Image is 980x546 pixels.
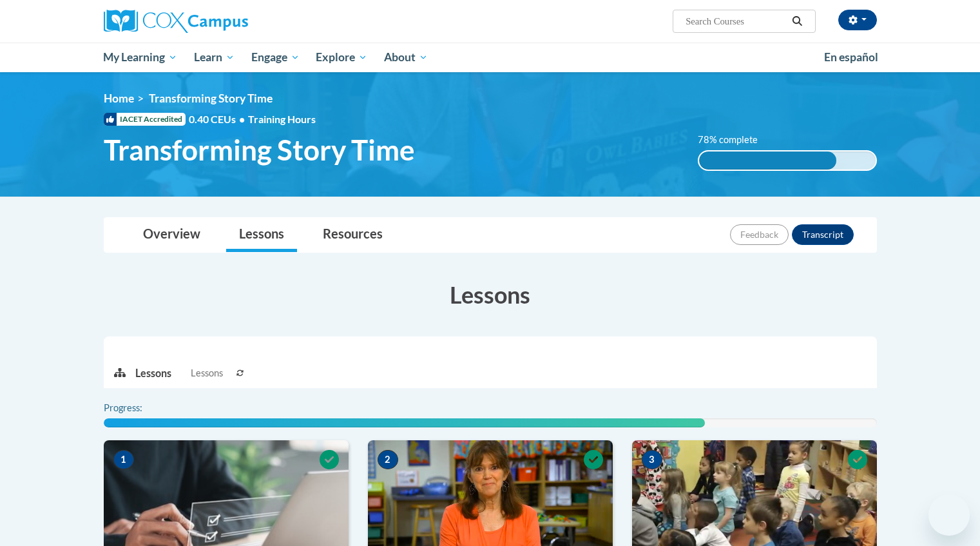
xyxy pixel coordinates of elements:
span: 1 [113,450,134,469]
span: 3 [642,450,662,469]
button: Feedback [730,224,789,245]
a: Explore [307,43,376,72]
p: Lessons [135,366,171,380]
a: About [376,43,436,72]
span: Training Hours [248,113,316,125]
a: En español [816,44,887,71]
span: Transforming Story Time [149,92,273,105]
span: Explore [316,50,367,65]
div: 78% complete [699,151,836,170]
span: 0.40 CEUs [189,112,248,126]
iframe: Button to launch messaging window [928,494,970,536]
a: Lessons [226,218,297,252]
a: Overview [130,218,213,252]
img: Cox Campus [104,10,248,33]
span: My Learning [103,50,177,65]
button: Account Settings [838,10,877,30]
span: Engage [251,50,300,65]
span: En español [824,50,878,64]
a: Engage [243,43,308,72]
span: Transforming Story Time [104,133,415,167]
a: Learn [186,43,243,72]
button: Search [787,14,807,29]
label: 78% complete [698,133,772,147]
label: Progress: [104,401,178,415]
span: IACET Accredited [104,113,186,126]
span: About [384,50,428,65]
h3: Lessons [104,278,877,311]
a: My Learning [95,43,186,72]
span: Lessons [191,366,223,380]
span: 2 [378,450,398,469]
a: Cox Campus [104,10,349,33]
a: Home [104,92,134,105]
span: Learn [194,50,235,65]
span: • [239,113,245,125]
button: Transcript [792,224,854,245]
input: Search Courses [684,14,787,29]
a: Resources [310,218,396,252]
div: Main menu [84,43,896,72]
